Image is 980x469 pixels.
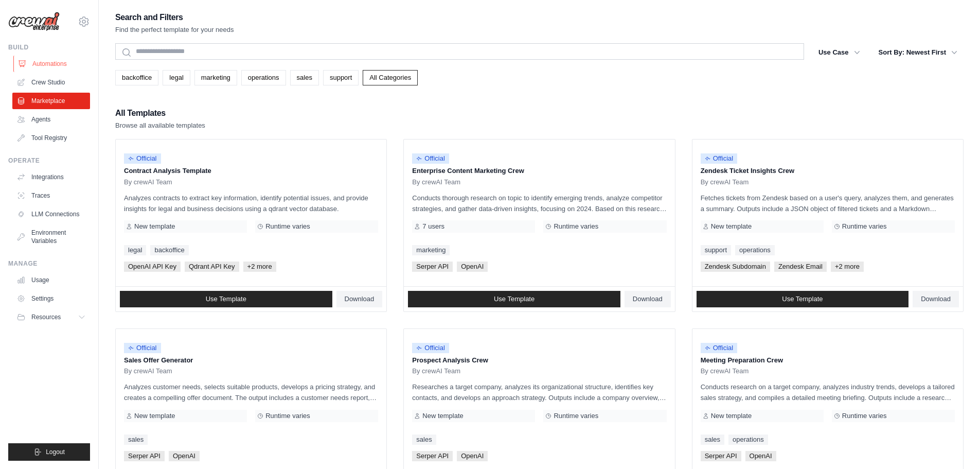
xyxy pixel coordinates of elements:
[412,355,666,366] p: Prospect Analysis Crew
[124,166,378,176] p: Contract Analysis Template
[701,262,770,272] span: Zendesk Subdomain
[46,448,65,456] span: Logout
[12,130,90,146] a: Tool Registry
[701,178,749,186] span: By crewAI Team
[494,295,534,303] span: Use Template
[554,412,598,420] span: Runtime varies
[124,343,161,353] span: Official
[265,412,310,420] span: Runtime varies
[412,178,460,186] span: By crewAI Team
[711,222,752,231] span: New template
[12,224,90,249] a: Environment Variables
[633,295,663,303] span: Download
[124,381,378,403] p: Analyzes customer needs, selects suitable products, develops a pricing strategy, and creates a co...
[625,291,671,307] a: Download
[120,291,332,307] a: Use Template
[323,70,359,85] a: support
[701,153,738,164] span: Official
[115,120,205,131] p: Browse all available templates
[8,12,60,31] img: Logo
[124,178,172,186] span: By crewAI Team
[134,222,175,231] span: New template
[913,291,959,307] a: Download
[241,70,286,85] a: operations
[735,245,775,255] a: operations
[206,295,246,303] span: Use Template
[12,272,90,288] a: Usage
[422,222,444,231] span: 7 users
[163,70,190,85] a: legal
[412,153,449,164] span: Official
[124,245,146,255] a: legal
[169,451,200,461] span: OpenAI
[290,70,319,85] a: sales
[921,295,951,303] span: Download
[412,166,666,176] p: Enterprise Content Marketing Crew
[422,412,463,420] span: New template
[8,443,90,461] button: Logout
[115,106,205,120] h2: All Templates
[412,245,450,255] a: marketing
[408,291,620,307] a: Use Template
[8,259,90,268] div: Manage
[812,43,866,62] button: Use Case
[124,262,181,272] span: OpenAI API Key
[412,193,666,214] p: Conducts thorough research on topic to identify emerging trends, analyze competitor strategies, a...
[115,10,234,25] h2: Search and Filters
[243,262,276,272] span: +2 more
[124,193,378,214] p: Analyzes contracts to extract key information, identify potential issues, and provide insights fo...
[345,295,375,303] span: Download
[711,412,752,420] span: New template
[124,355,378,366] p: Sales Offer Generator
[697,291,909,307] a: Use Template
[701,451,741,461] span: Serper API
[457,451,488,461] span: OpenAI
[12,187,90,204] a: Traces
[554,222,598,231] span: Runtime varies
[701,245,731,255] a: support
[124,435,148,445] a: sales
[8,43,90,51] div: Build
[150,245,188,255] a: backoffice
[134,412,175,420] span: New template
[12,169,90,185] a: Integrations
[412,381,666,403] p: Researches a target company, analyzes its organizational structure, identifies key contacts, and ...
[457,262,488,272] span: OpenAI
[8,157,90,165] div: Operate
[412,343,449,353] span: Official
[412,367,460,375] span: By crewAI Team
[701,367,749,375] span: By crewAI Team
[728,435,768,445] a: operations
[31,313,61,321] span: Resources
[12,290,90,307] a: Settings
[782,295,823,303] span: Use Template
[12,74,90,91] a: Crew Studio
[774,262,827,272] span: Zendesk Email
[745,451,776,461] span: OpenAI
[701,355,955,366] p: Meeting Preparation Crew
[363,70,418,85] a: All Categories
[412,451,453,461] span: Serper API
[12,206,90,222] a: LLM Connections
[115,70,158,85] a: backoffice
[12,111,90,128] a: Agents
[265,222,310,231] span: Runtime varies
[412,435,436,445] a: sales
[124,451,165,461] span: Serper API
[336,291,383,307] a: Download
[872,43,964,62] button: Sort By: Newest First
[842,412,887,420] span: Runtime varies
[842,222,887,231] span: Runtime varies
[701,435,724,445] a: sales
[185,262,239,272] span: Qdrant API Key
[701,166,955,176] p: Zendesk Ticket Insights Crew
[13,56,91,72] a: Automations
[701,381,955,403] p: Conducts research on a target company, analyzes industry trends, develops a tailored sales strate...
[124,367,172,375] span: By crewAI Team
[412,262,453,272] span: Serper API
[701,343,738,353] span: Official
[12,93,90,109] a: Marketplace
[115,25,234,35] p: Find the perfect template for your needs
[701,193,955,214] p: Fetches tickets from Zendesk based on a user's query, analyzes them, and generates a summary. Out...
[194,70,237,85] a: marketing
